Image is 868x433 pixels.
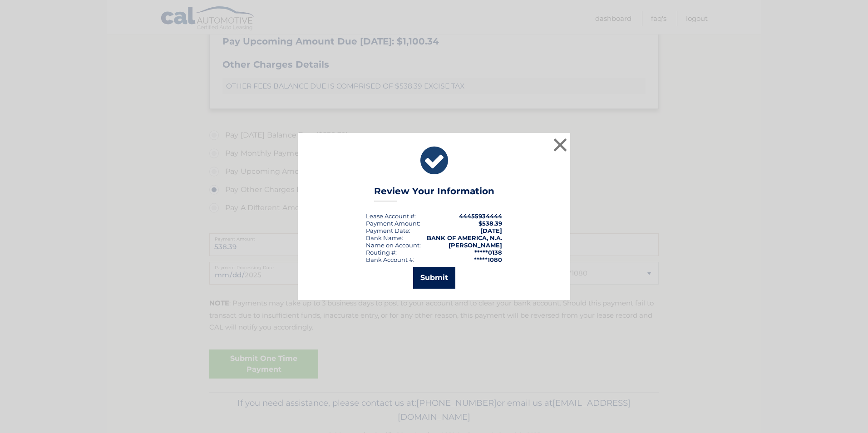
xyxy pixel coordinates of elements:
[449,241,502,249] strong: [PERSON_NAME]
[427,234,502,241] strong: BANK OF AMERICA, N.A.
[374,186,494,202] h3: Review Your Information
[366,256,414,263] div: Bank Account #:
[413,267,455,289] button: Submit
[366,212,416,220] div: Lease Account #:
[478,220,502,227] span: $538.39
[366,249,397,256] div: Routing #:
[366,234,403,241] div: Bank Name:
[366,227,409,234] span: Payment Date
[551,136,569,154] button: ×
[366,227,410,234] div: :
[459,212,502,220] strong: 44455934444
[366,241,421,249] div: Name on Account:
[366,220,420,227] div: Payment Amount:
[480,227,502,234] span: [DATE]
